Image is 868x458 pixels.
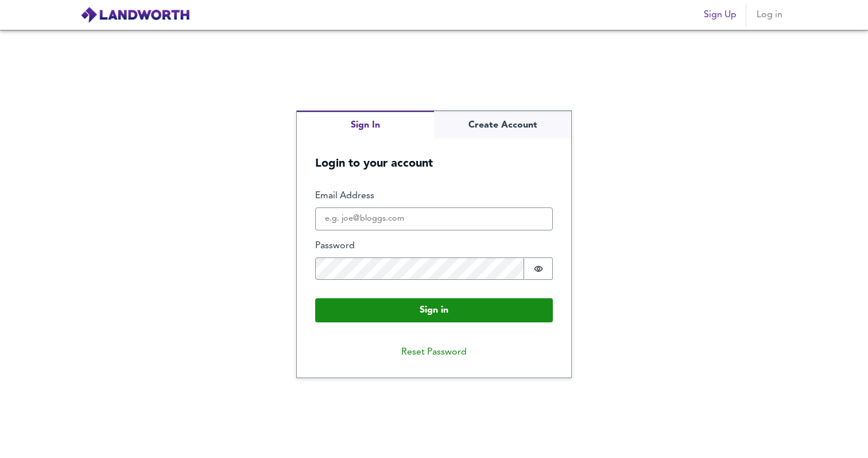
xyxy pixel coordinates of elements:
[80,6,190,24] img: logo
[755,7,783,23] span: Log in
[434,111,571,139] button: Create Account
[315,207,553,230] input: e.g. joe@bloggs.com
[524,257,553,280] button: Show password
[315,240,553,253] label: Password
[751,3,788,26] button: Log in
[392,341,476,364] button: Reset Password
[297,138,571,171] h5: Login to your account
[704,7,737,23] span: Sign Up
[315,190,553,203] label: Email Address
[315,298,553,322] button: Sign in
[297,111,434,139] button: Sign In
[699,3,741,26] button: Sign Up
